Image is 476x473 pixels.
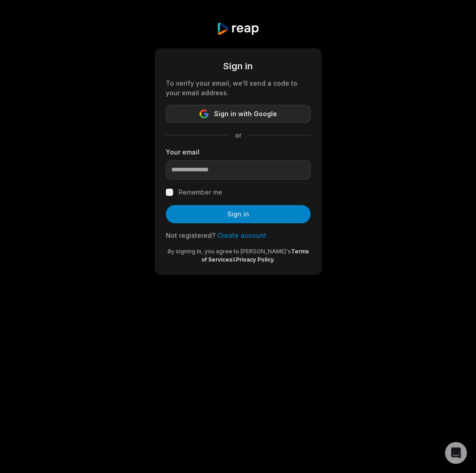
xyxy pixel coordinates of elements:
[179,187,222,198] label: Remember me
[166,78,311,98] div: To verify your email, we'll send a code to your email address.
[168,248,291,255] span: By signing in, you agree to [PERSON_NAME]'s
[166,59,311,73] div: Sign in
[228,130,249,140] span: or
[166,105,311,123] button: Sign in with Google
[274,256,275,263] span: .
[216,22,260,36] img: reap
[166,205,311,223] button: Sign in
[214,108,277,119] span: Sign in with Google
[201,248,309,263] a: Terms of Services
[166,231,215,239] span: Not registered?
[232,256,236,263] span: &
[445,442,467,464] div: Open Intercom Messenger
[166,147,311,157] label: Your email
[217,231,266,239] a: Create account
[236,256,274,263] a: Privacy Policy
